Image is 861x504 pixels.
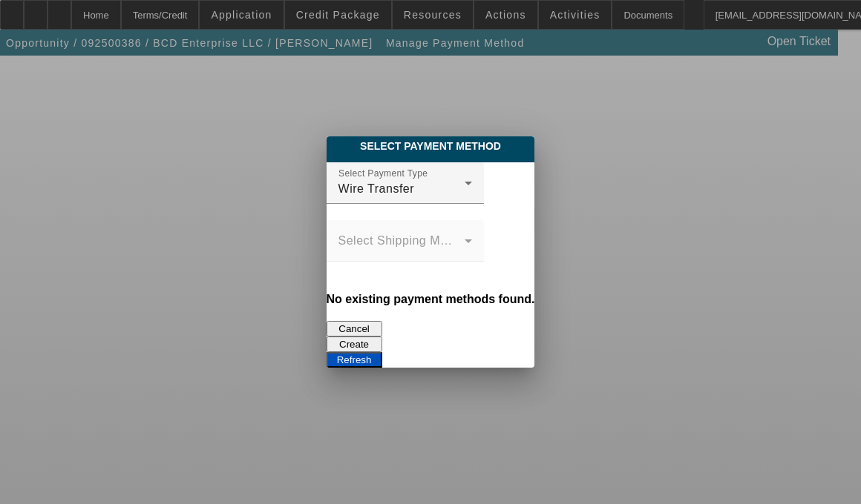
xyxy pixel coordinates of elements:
[338,140,524,152] span: Select Payment Method
[338,169,428,179] mat-label: Select Payment Type
[327,290,535,309] p: No existing payment methods found.
[327,352,382,368] button: Refresh
[327,321,382,336] button: Cancel
[338,182,415,195] span: Wire Transfer
[338,234,472,247] mat-label: Select Shipping Method
[327,336,382,352] button: Create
